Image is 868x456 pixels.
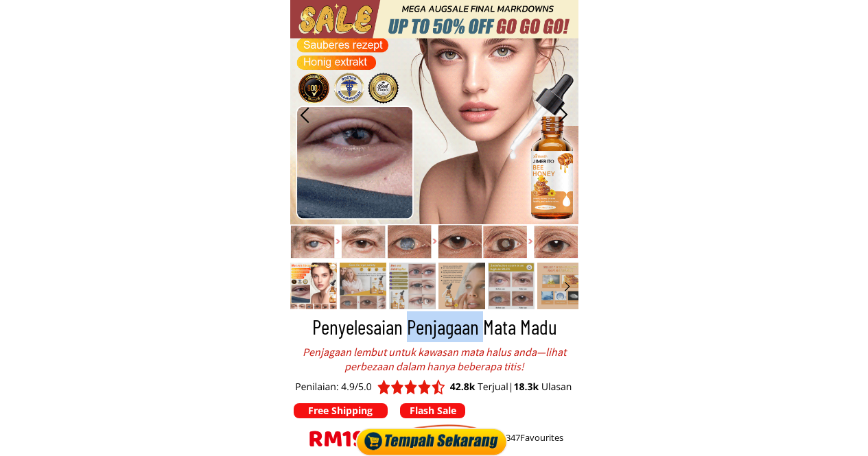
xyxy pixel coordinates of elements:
[501,431,578,445] div: 4347Favourites
[294,311,576,342] h3: Penyelesaian Penjagaan Mata Madu
[400,403,465,418] p: Flash Sale
[294,403,388,418] p: Free Shipping
[301,345,568,374] div: Penjagaan lembut untuk kawasan mata halus anda—lihat perbezaan dalam hanya beberapa titis!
